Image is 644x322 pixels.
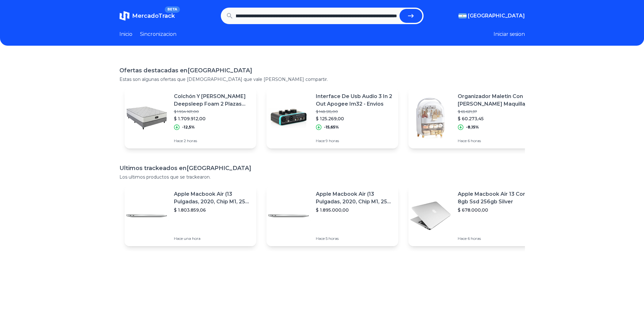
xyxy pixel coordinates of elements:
a: Featured imageApple Macbook Air 13 Core I5 8gb Ssd 256gb Silver$ 678.000,00Hace 6 horas [408,185,540,246]
p: Interface De Usb Audio 3 In 2 Out Apogee Im32 - Envios [316,93,393,108]
p: -8,15% [466,125,479,130]
p: $ 125.269,00 [316,115,393,122]
span: BETA [165,6,180,13]
a: Featured imageOrganizador Maletin Con [PERSON_NAME] Maquillaje Cajones Tapa$ 65.621,37$ 60.273,45... [408,88,540,148]
img: Featured image [408,194,453,238]
p: $ 1.954.167,00 [174,109,251,114]
a: Featured imageColchón Y [PERSON_NAME] Deepsleep Foam 2 Plazas 190x140$ 1.954.167,00$ 1.709.912,00... [124,88,256,148]
button: [GEOGRAPHIC_DATA] [458,12,525,20]
img: Featured image [266,96,311,140]
p: Estas son algunas ofertas que [DEMOGRAPHIC_DATA] que vale [PERSON_NAME] compartir. [119,76,525,82]
p: Hace 5 horas [316,236,393,241]
p: Apple Macbook Air 13 Core I5 8gb Ssd 256gb Silver [458,190,535,206]
p: Los ultimos productos que se trackearon. [119,174,525,180]
p: $ 148.515,00 [316,109,393,114]
p: $ 1.709.912,00 [174,115,251,122]
p: Organizador Maletin Con [PERSON_NAME] Maquillaje Cajones Tapa [458,93,535,108]
p: $ 60.273,45 [458,115,535,122]
p: -12,5% [182,125,195,130]
p: -15,65% [324,125,339,130]
h1: Ultimos trackeados en [GEOGRAPHIC_DATA] [119,164,525,173]
a: Inicio [119,30,132,38]
p: Hace 2 horas [174,138,251,143]
p: $ 1.803.859,06 [174,207,251,213]
span: [GEOGRAPHIC_DATA] [468,12,525,20]
img: Featured image [124,194,169,238]
button: Iniciar sesion [494,30,525,38]
p: Colchón Y [PERSON_NAME] Deepsleep Foam 2 Plazas 190x140 [174,93,251,108]
p: Hace 6 horas [458,138,535,143]
a: Sincronizacion [140,30,176,38]
p: $ 678.000,00 [458,207,535,213]
img: Featured image [408,96,453,140]
img: MercadoTrack [119,11,130,21]
p: Hace una hora [174,236,251,241]
a: Featured imageApple Macbook Air (13 Pulgadas, 2020, Chip M1, 256 Gb De Ssd, 8 Gb De Ram) - Plata$... [266,185,398,246]
h1: Ofertas destacadas en [GEOGRAPHIC_DATA] [119,66,525,75]
a: Featured imageApple Macbook Air (13 Pulgadas, 2020, Chip M1, 256 Gb De Ssd, 8 Gb De Ram) - Plata$... [124,185,256,246]
p: $ 1.895.000,00 [316,207,393,213]
p: Hace 9 horas [316,138,393,143]
p: $ 65.621,37 [458,109,535,114]
img: Argentina [458,13,467,18]
span: MercadoTrack [132,12,175,19]
a: MercadoTrackBETA [119,11,175,21]
p: Apple Macbook Air (13 Pulgadas, 2020, Chip M1, 256 Gb De Ssd, 8 Gb De Ram) - Plata [174,190,251,206]
img: Featured image [124,96,169,140]
a: Featured imageInterface De Usb Audio 3 In 2 Out Apogee Im32 - Envios$ 148.515,00$ 125.269,00-15,6... [266,88,398,148]
p: Apple Macbook Air (13 Pulgadas, 2020, Chip M1, 256 Gb De Ssd, 8 Gb De Ram) - Plata [316,190,393,206]
img: Featured image [266,194,311,238]
p: Hace 6 horas [458,236,535,241]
